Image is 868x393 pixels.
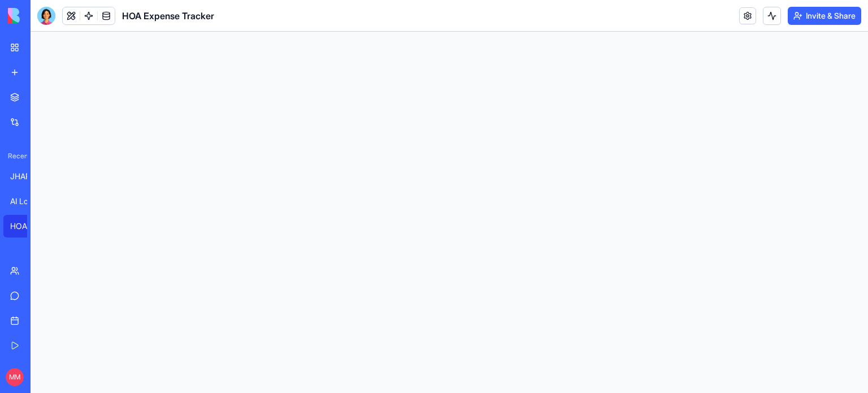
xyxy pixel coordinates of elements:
[122,9,214,23] span: HOA Expense Tracker
[10,196,42,207] div: AI Logo Generator
[8,8,78,24] img: logo
[3,190,49,213] a: AI Logo Generator
[6,368,24,386] span: MM
[10,221,42,232] div: HOA Expense Tracker
[3,152,27,161] span: Recent
[10,171,42,182] div: JHAR Organization Manager
[3,215,49,237] a: HOA Expense Tracker
[3,165,49,188] a: JHAR Organization Manager
[788,7,861,25] button: Invite & Share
